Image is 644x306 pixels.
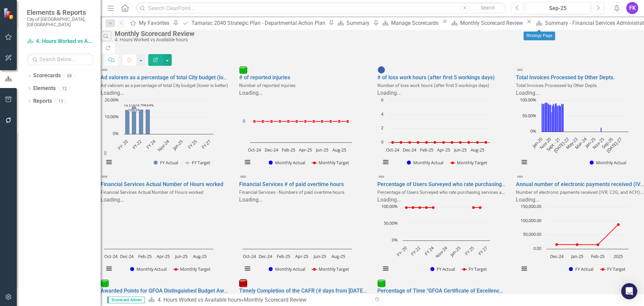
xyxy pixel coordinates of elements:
text: Dec-24 [265,147,278,153]
button: Search [471,3,504,13]
text: Dec-24 [550,253,563,259]
img: Meets or exceeds target [239,66,247,74]
text: Jan-25 [583,136,596,149]
path: Sep-25, 0. Monthly Target. [485,141,487,144]
div: Chart. Highcharts interactive chart. [101,204,229,279]
path: Feb-21, 90.11345219. Monthly Actual. [553,103,554,132]
path: Dec-24, 0. Monthly Target. [270,120,273,123]
small: City of [GEOGRAPHIC_DATA], [GEOGRAPHIC_DATA] [27,16,94,28]
text: Jun-25 [453,147,467,153]
a: Percentage of Users Surveyed who rate purchasing services as satisfactory or higher on annual use... [377,181,638,187]
text: 50,000.00 [523,231,541,237]
img: Meets or exceeds target [377,279,385,287]
button: View chart menu, Chart [104,264,114,273]
path: Jan-25, 15,436. FY Target. [576,244,578,246]
a: Scorecards [33,72,61,80]
text: Aug-25 [193,253,207,259]
path: FY-23, 14.64. FY Actual. [146,109,150,134]
button: Show FY Target [462,266,487,272]
path: FY-21, 16.63. FY Actual. [132,106,137,134]
text: Feb-25 [138,253,152,259]
button: Show Monthly Actual [407,160,443,166]
path: Dec-20, 63.07403936. Monthly Actual. [551,112,552,132]
button: FK [626,2,638,14]
text: 150,000.00 [521,203,541,209]
div: Chart. Highcharts interactive chart. [239,204,368,279]
text: May-23 [564,136,579,150]
text: Sep-26 [600,136,614,150]
path: Apr-25, 0. Monthly Target. [442,141,445,144]
path: Nov-21, 90.14925373. Monthly Actual. [561,103,562,132]
text: Aug-25 [471,147,484,153]
g: FY Target, series 2 of 2. Line with 13 data points. [405,206,482,209]
path: Apr-25, 0. Monthly Target. [304,120,307,123]
path: Sept - 20, 87.76041667. Monthly Actual. [548,104,549,132]
text: Dec-24 [120,253,134,259]
button: View chart menu, Chart [381,158,390,167]
div: 12 [59,86,70,91]
text: Nov-24 [156,138,171,152]
span: Scorecard Admin [107,297,145,303]
button: View chart menu, Chart [520,264,529,273]
path: Oct-24, 0. Monthly Target. [253,120,256,123]
button: Show FY Target [600,266,626,272]
svg: Interactive chart [377,97,493,173]
path: Aug-20, 91.14114114. Monthly Actual. [547,103,548,132]
small: Financial Services - Numbers of paid overtime hours [239,189,344,195]
text: 100.00% [381,203,398,209]
text: Apr-25 [299,147,312,153]
text: FY 25 [186,138,198,150]
button: View chart menu, Chart [104,158,114,167]
text: 16.63% [128,107,140,112]
text: FY- 20 [395,245,408,258]
svg: Interactive chart [101,97,217,173]
div: 88 [64,73,75,79]
text: Sept - 21 [545,136,561,152]
div: Loading... [239,196,368,204]
path: Dec-21, 87.74373259. Monthly Actual. [561,104,562,132]
path: Jul-21, 84.74178404. Monthly Actual. [557,105,558,132]
path: Jun-21, 83.01559792. Monthly Actual. [556,105,557,132]
img: Not Defined [516,66,524,74]
path: Aug-21, 83.03130148. Monthly Actual. [558,105,559,132]
button: Show Monthly Target [173,266,211,272]
path: May-21, 91.81494662. Monthly Actual. [555,103,556,132]
a: Manage Scorecards [380,19,440,27]
svg: Interactive chart [377,204,493,279]
img: Not Defined [239,173,247,181]
div: Monthly Scorecard Review [460,19,525,27]
text: FY 27 [200,138,212,150]
a: # of reported injuries [239,74,290,81]
div: Strategy Page [524,32,555,40]
path: Jun-20, 94.18803419. Monthly Actual. [546,102,547,132]
text: 2 [381,125,383,131]
text: FY 24 [145,138,157,150]
a: Tamarac 2040 Strategic Plan - Departmental Action Plan [180,19,327,27]
small: Number of loss work hours (after first 5 workings days) [377,83,489,88]
a: Total Invoices Processed by Other Depts. [516,74,615,81]
text: 100,000.00 [521,217,541,223]
path: Feb-25, 0. Monthly Target. [287,120,289,123]
div: Loading... [101,196,229,204]
input: Search ClearPoint... [136,2,506,14]
text: Nov-20 [538,136,552,150]
svg: Interactive chart [239,204,355,279]
path: Apr-20, 91.66666667. Monthly Actual. [544,103,545,132]
text: [DATE]-27 [605,136,623,154]
text: 6 [381,97,383,103]
path: FY- 20, 98. FY Target. [405,206,408,209]
text: 14.64% [142,103,154,107]
text: 100.00% [520,97,536,103]
path: FY- 20, 14.51. FY Actual. [125,110,130,134]
path: Mar-25, 0. Monthly Target. [295,120,298,123]
text: 20.00% [105,97,119,103]
path: Oct-21, 82.58785942. Monthly Actual. [560,106,561,132]
button: View chart menu, Chart [243,264,252,273]
div: Chart. Highcharts interactive chart. [101,97,229,173]
div: Double-Click to Edit [101,173,229,279]
a: Financial Services Actual Number of Hours worked [101,181,223,187]
path: Aug-25, 0. Monthly Target. [476,141,479,144]
button: Show FY Actual [154,160,178,166]
text: FY-22 [131,138,143,150]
